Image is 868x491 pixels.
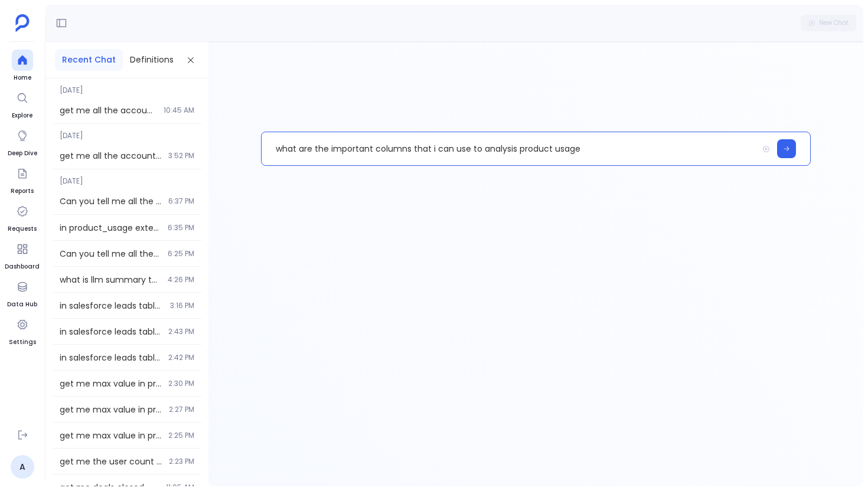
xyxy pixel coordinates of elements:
span: get me all the accounts and opportuntites which have arr more than 500k and created in last 4 years [60,150,161,162]
a: Requests [8,201,37,234]
span: Settings [9,338,36,347]
span: get me all the accounts which are customers [60,104,156,116]
span: [DATE] [53,124,201,140]
span: 6:25 PM [168,249,194,258]
a: Settings [9,314,36,347]
span: 2:43 PM [168,327,194,336]
button: Definitions [123,49,181,71]
span: in salesforce leads table get me max,min value of deleted column // use info agent you will be re... [60,326,161,338]
span: Explore [12,111,33,120]
span: [DATE] [53,169,201,186]
span: Requests [8,224,37,234]
span: get me max value in product_usage id column // use info agent you will be rewarded [60,378,161,389]
a: Reports [11,163,34,196]
span: 3:16 PM [170,301,194,310]
span: get me max value in product_usage id column // use info agent you will be rewarded [60,404,162,415]
span: Can you tell me all the important columns along with their data fill percentage in product usage ... [60,248,161,260]
span: 2:42 PM [168,353,194,362]
span: 2:25 PM [168,431,194,440]
a: Home [12,50,33,83]
a: Explore [12,87,33,120]
span: Data Hub [7,300,37,309]
span: in salesforce leads table get me max,min value of deleted column [60,352,161,364]
span: in product_usage extended table how many columns are enabled is there anything disabled , give me... [60,222,161,234]
span: 2:30 PM [168,379,194,388]
a: Data Hub [7,276,37,309]
span: 3:52 PM [168,151,194,161]
span: 4:26 PM [168,275,194,284]
img: petavue logo [15,14,30,32]
span: Deep Dive [8,149,37,158]
span: 10:45 AM [164,106,194,115]
button: Recent Chat [55,49,123,71]
span: Reports [11,186,34,196]
span: in salesforce leads table get me max,min value of deleted column // use info agent you will be re... [60,300,163,312]
span: get me the user count details from salesforce such max,min etc [60,456,162,467]
span: 2:23 PM [169,457,194,466]
span: Dashboard [5,262,40,271]
p: what are the important columns that i can use to analysis product usage [262,133,758,164]
span: get me max value in product_usage id column [60,430,161,441]
span: 6:37 PM [168,197,194,206]
a: Deep Dive [8,125,37,158]
span: Can you tell me all the columns along with their data fill percentage in product usage extended t... [60,195,161,207]
span: [DATE] [53,78,201,95]
a: Dashboard [5,238,40,271]
span: 2:27 PM [169,405,194,414]
a: A [11,455,34,479]
span: what is llm summary table details tell me about it [60,274,161,286]
span: 6:35 PM [168,223,194,233]
span: Home [12,73,33,83]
